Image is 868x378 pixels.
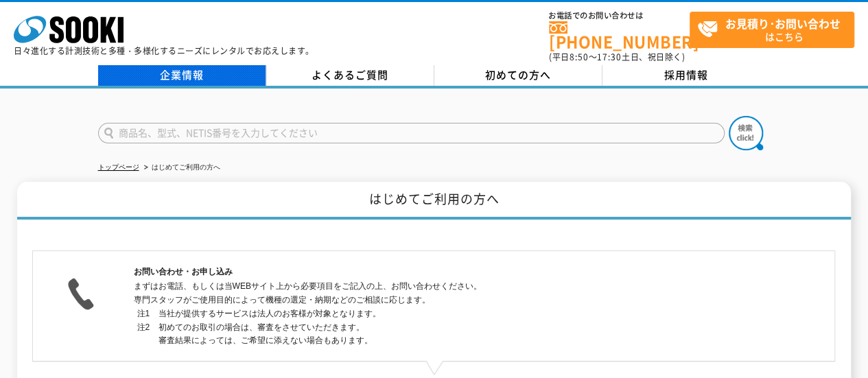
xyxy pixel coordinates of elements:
span: 17:30 [597,51,622,63]
li: はじめてご利用の方へ [141,161,220,175]
p: 日々進化する計測技術と多種・多様化するニーズにレンタルでお応えします。 [14,47,314,55]
span: はこちら [697,12,854,47]
dt: 注2 [137,321,150,334]
p: まずはお電話、もしくは当WEBサイト上から必要項目をご記入の上、お問い合わせください。 専門スタッフがご使用目的によって機種の選定・納期などのご相談に応じます。 [133,279,734,308]
a: [PHONE_NUMBER] [549,21,690,49]
dt: 注1 [137,307,150,320]
span: 初めての方へ [485,67,551,82]
img: btn_search.png [729,116,763,150]
a: お見積り･お問い合わせはこちら [690,12,854,48]
h2: お問い合わせ・お申し込み [133,265,734,279]
dd: 初めてのお取引の場合は、審査をさせていただきます。 審査結果によっては、ご希望に添えない場合もあります。 [159,321,735,348]
a: 初めての方へ [434,65,602,86]
img: お問い合わせ・お申し込み [43,265,128,318]
a: トップページ [98,163,139,171]
strong: お見積り･お問い合わせ [725,15,841,32]
span: 8:50 [570,51,589,63]
span: お電話でのお問い合わせは [549,12,690,20]
span: (平日 ～ 土日、祝日除く) [549,51,685,63]
a: よくあるご質問 [266,65,434,86]
dd: 当社が提供するサービスは法人のお客様が対象となります。 [159,307,735,320]
h1: はじめてご利用の方へ [17,182,850,220]
input: 商品名、型式、NETIS番号を入力してください [98,123,725,143]
a: 企業情報 [98,65,266,86]
a: 採用情報 [602,65,771,86]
